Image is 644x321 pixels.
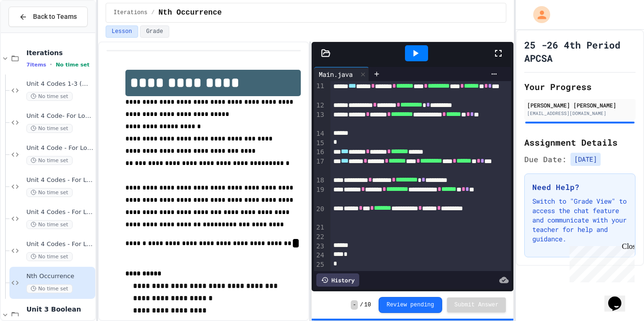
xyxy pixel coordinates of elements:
[524,136,636,149] h2: Assignment Details
[527,110,633,117] div: [EMAIL_ADDRESS][DOMAIN_NAME]
[50,61,52,68] span: •
[532,181,627,193] h3: Need Help?
[140,25,169,38] button: Grade
[570,153,601,166] span: [DATE]
[314,205,326,223] div: 20
[26,284,73,293] span: No time set
[26,62,46,68] span: 7 items
[106,25,138,38] button: Lesson
[114,9,148,16] span: Iterations
[33,12,77,22] span: Back to Teams
[454,301,499,309] span: Submit Answer
[26,252,73,261] span: No time set
[26,92,73,101] span: No time set
[4,4,65,60] div: Chat with us now!Close
[26,49,93,57] span: Iterations
[447,297,506,313] button: Submit Answer
[314,260,326,270] div: 25
[314,148,326,157] div: 16
[360,301,363,309] span: /
[26,112,93,120] span: Unit 4 Code- For Loops 1
[314,67,369,81] div: Main.java
[316,273,359,287] div: History
[314,223,326,232] div: 21
[314,251,326,260] div: 24
[314,82,326,100] div: 11
[26,240,93,248] span: Unit 4 Codes - For Loops 5
[523,4,553,25] div: My Account
[314,157,326,176] div: 17
[524,154,567,165] span: Due Date:
[26,188,73,197] span: No time set
[314,110,326,129] div: 13
[26,124,73,133] span: No time set
[26,80,93,88] span: Unit 4 Codes 1-3 (WHILE LOOPS ONLY)
[364,301,371,309] span: 10
[314,185,326,204] div: 19
[351,300,358,310] span: -
[379,297,442,313] button: Review pending
[566,242,635,282] iframe: chat widget
[314,176,326,185] div: 18
[314,139,326,148] div: 15
[314,129,326,139] div: 14
[527,101,633,109] div: [PERSON_NAME] [PERSON_NAME]
[158,7,222,18] span: Nth Occurrence
[26,272,93,280] span: Nth Occurrence
[524,38,636,65] h1: 25 -26 4th Period APCSA
[314,242,326,251] div: 23
[532,197,627,244] p: Switch to "Grade View" to access the chat feature and communicate with your teacher for help and ...
[26,176,93,184] span: Unit 4 Codes - For Loops 3
[151,9,155,16] span: /
[26,144,93,152] span: Unit 4 Code - For Loops 2
[8,7,88,27] button: Back to Teams
[604,283,635,312] iframe: chat widget
[26,208,93,216] span: Unit 4 Codes - For Loops 4
[314,232,326,242] div: 22
[26,220,73,229] span: No time set
[56,62,90,68] span: No time set
[26,156,73,165] span: No time set
[524,80,636,93] h2: Your Progress
[26,305,93,313] span: Unit 3 Boolean
[314,101,326,110] div: 12
[314,69,357,79] div: Main.java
